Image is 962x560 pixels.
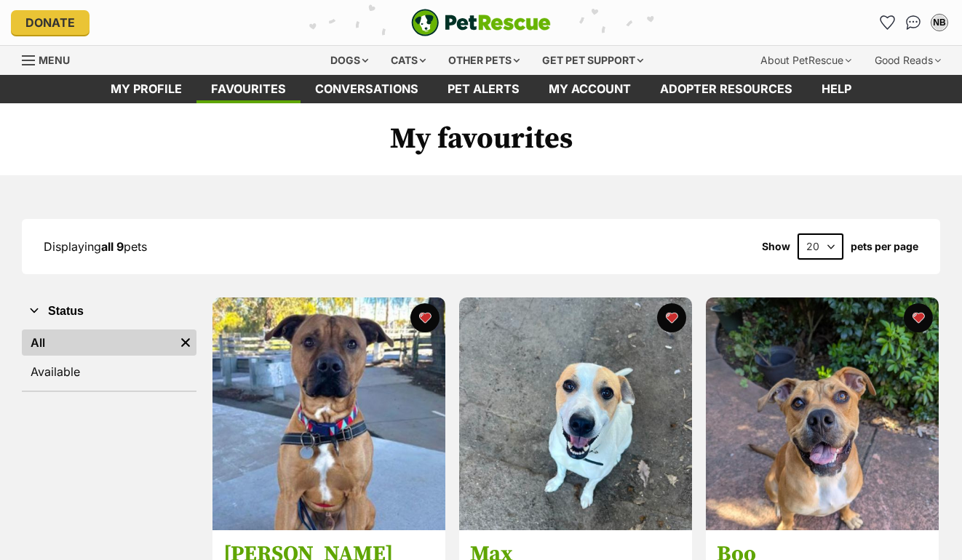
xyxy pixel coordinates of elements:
[904,303,933,332] button: favourite
[438,46,530,75] div: Other pets
[22,329,175,356] a: All
[906,15,921,30] img: chat-41dd97257d64d25036548639549fe6c8038ab92f7586957e7f3b1b290dea8141.svg
[459,297,692,530] img: Max
[22,302,196,321] button: Status
[645,75,807,103] a: Adopter resources
[22,359,196,385] a: Available
[175,329,196,356] a: Remove filter
[706,297,939,530] img: Boo
[433,75,534,103] a: Pet alerts
[212,297,445,530] img: Lawson
[902,11,925,34] a: Conversations
[875,11,951,34] ul: Account quick links
[22,46,80,72] a: Menu
[11,10,90,35] a: Donate
[196,75,301,103] a: Favourites
[875,11,899,34] a: Favourites
[532,46,653,75] div: Get pet support
[851,241,918,252] label: pets per page
[762,241,790,252] span: Show
[534,75,645,103] a: My account
[928,11,951,34] button: My account
[101,239,124,254] strong: all 9
[750,46,862,75] div: About PetRescue
[410,303,440,332] button: favourite
[807,75,866,103] a: Help
[44,239,147,254] span: Displaying pets
[932,15,947,30] div: NB
[657,303,686,332] button: favourite
[320,46,378,75] div: Dogs
[39,54,70,66] span: Menu
[864,46,951,75] div: Good Reads
[301,75,433,103] a: conversations
[381,46,436,75] div: Cats
[411,9,551,36] a: PetRescue
[96,75,196,103] a: My profile
[22,327,196,391] div: Status
[411,9,551,36] img: logo-e224e6f780fb5917bec1dbf3a21bbac754714ae5b6737aabdf751b685950b380.svg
